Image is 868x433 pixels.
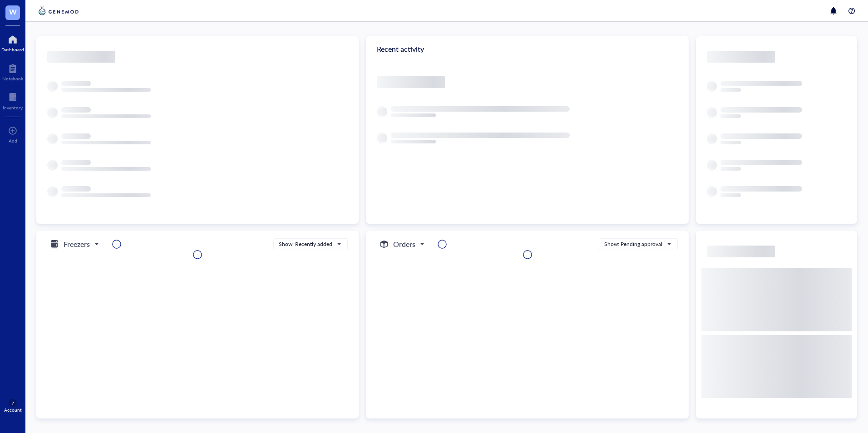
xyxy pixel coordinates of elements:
div: Inventory [3,105,23,110]
h5: Orders [393,239,415,250]
div: Account [4,407,22,413]
img: genemod-logo [36,5,81,16]
div: Recent activity [366,36,688,62]
span: W [9,6,17,17]
a: Dashboard [1,32,24,52]
div: Show: Pending approval [604,240,662,248]
span: ? [12,400,14,406]
a: Notebook [2,61,23,81]
a: Inventory [3,90,23,110]
div: Notebook [2,76,23,81]
div: Show: Recently added [279,240,332,248]
h5: Freezers [64,239,90,250]
div: Dashboard [1,47,24,52]
div: Add [9,138,17,143]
